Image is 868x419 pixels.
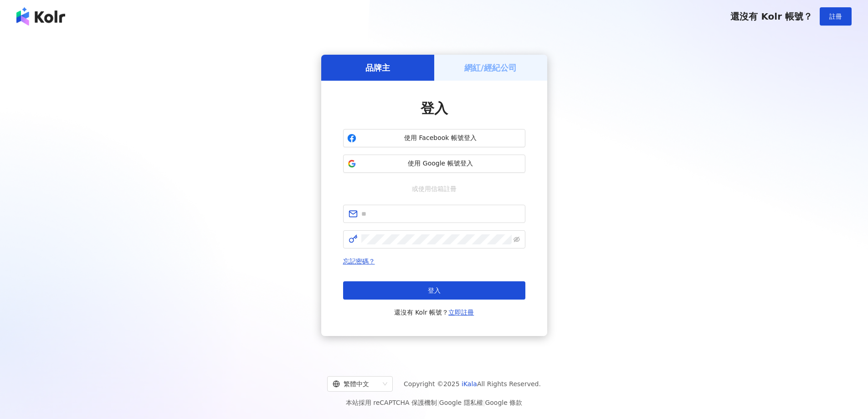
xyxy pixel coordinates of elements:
[360,159,521,168] span: 使用 Google 帳號登入
[462,380,477,388] a: iKala
[421,100,448,116] span: 登入
[514,236,520,243] span: eye-invisible
[343,281,525,300] button: 登入
[485,399,522,406] a: Google 條款
[333,377,379,391] div: 繁體中文
[437,399,439,406] span: |
[730,11,812,22] span: 還沒有 Kolr 帳號？
[820,7,852,26] button: 註冊
[394,307,474,318] span: 還沒有 Kolr 帳號？
[343,258,375,265] a: 忘記密碼？
[829,13,842,20] span: 註冊
[439,399,483,406] a: Google 隱私權
[360,134,521,143] span: 使用 Facebook 帳號登入
[16,7,65,26] img: logo
[448,309,474,316] a: 立即註冊
[343,155,525,173] button: 使用 Google 帳號登入
[365,62,390,73] h5: 品牌主
[343,129,525,147] button: 使用 Facebook 帳號登入
[464,62,517,73] h5: 網紅/經紀公司
[346,397,522,408] span: 本站採用 reCAPTCHA 保護機制
[483,399,485,406] span: |
[404,378,541,389] span: Copyright © 2025 All Rights Reserved.
[428,287,441,294] span: 登入
[406,184,463,194] span: 或使用信箱註冊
